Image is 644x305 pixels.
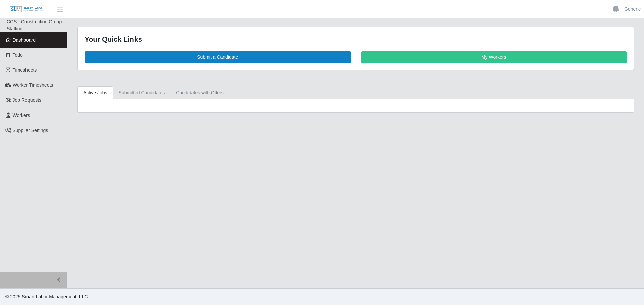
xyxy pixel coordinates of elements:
a: Candidates with Offers [170,86,229,99]
a: Generic [624,6,641,13]
span: Dashboard [13,37,36,43]
a: Submitted Candidates [113,86,171,99]
span: Supplier Settings [13,128,48,133]
div: Your Quick Links [85,34,627,45]
a: Active Jobs [77,86,113,99]
span: Todo [13,52,23,58]
span: © 2025 Smart Labor Management, LLC [5,294,88,299]
a: Submit a Candidate [85,51,351,63]
a: My Workers [361,51,627,63]
span: CGS - Construction Group Staffing [7,19,62,31]
span: Job Requests [13,97,42,103]
span: Worker Timesheets [13,82,53,88]
span: Workers [13,112,30,118]
img: SLM Logo [9,6,43,13]
span: Timesheets [13,67,37,73]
